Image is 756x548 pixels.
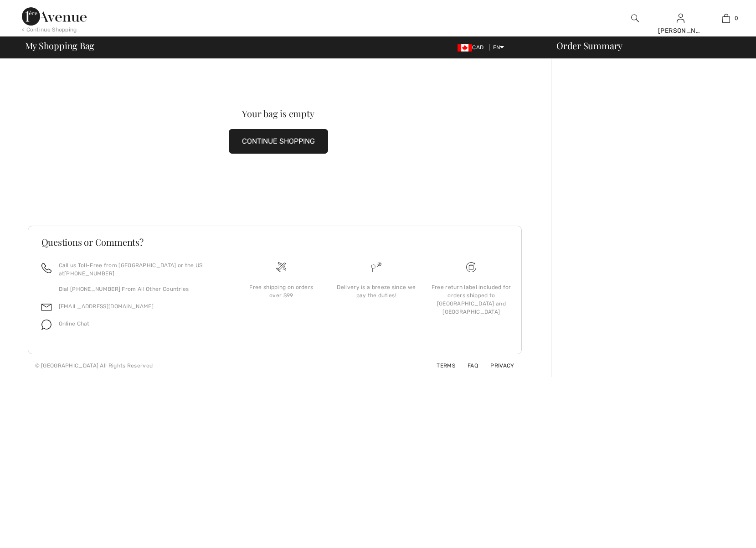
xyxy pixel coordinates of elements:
img: My Bag [722,13,730,24]
span: 0 [735,14,738,22]
img: call [41,263,51,273]
img: Canadian Dollar [458,44,472,52]
div: Your bag is empty [53,109,504,118]
div: Free shipping on orders over $99 [241,283,321,300]
span: My Shopping Bag [25,41,95,50]
span: Online Chat [59,321,90,327]
a: Terms [426,362,455,369]
div: Delivery is a breeze since we pay the duties! [336,283,417,300]
div: Free return label included for orders shipped to [GEOGRAPHIC_DATA] and [GEOGRAPHIC_DATA] [431,283,511,316]
h3: Questions or Comments? [41,238,508,247]
a: [EMAIL_ADDRESS][DOMAIN_NAME] [59,303,154,310]
img: search the website [631,13,639,24]
img: Free shipping on orders over $99 [276,262,286,272]
img: My Info [677,13,684,24]
a: [PHONE_NUMBER] [64,270,114,277]
a: 0 [704,13,748,24]
div: [PERSON_NAME] [658,26,703,36]
a: Privacy [479,362,514,369]
img: Delivery is a breeze since we pay the duties! [371,262,381,272]
button: CONTINUE SHOPPING [229,129,328,154]
img: 1ère Avenue [22,7,87,26]
div: © [GEOGRAPHIC_DATA] All Rights Reserved [35,362,153,370]
a: Sign In [677,14,684,22]
div: < Continue Shopping [22,26,77,34]
a: FAQ [457,362,478,369]
img: Free shipping on orders over $99 [466,262,476,272]
p: Call us Toll-Free from [GEOGRAPHIC_DATA] or the US at [59,261,223,278]
div: Order Summary [545,41,751,50]
p: Dial [PHONE_NUMBER] From All Other Countries [59,285,223,293]
img: chat [41,320,51,330]
img: email [41,302,51,312]
span: CAD [458,44,487,51]
span: EN [493,44,504,51]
